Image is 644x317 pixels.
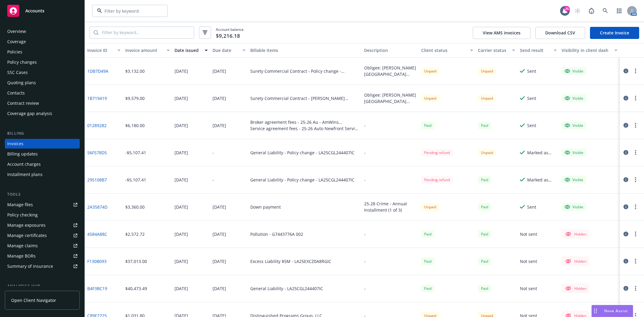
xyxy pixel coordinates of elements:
[565,150,583,155] div: Visible
[213,47,239,53] div: Due date
[175,258,188,264] div: [DATE]
[478,176,491,184] div: Paid
[213,285,226,292] div: [DATE]
[7,37,26,46] div: Coverage
[87,47,114,53] div: Invoice ID
[527,149,557,156] div: Marked as sent
[604,308,628,313] span: Nova Assist
[478,94,496,102] div: Unpaid
[364,177,366,183] div: -
[250,204,281,210] div: Down payment
[478,122,491,129] div: Paid
[7,251,36,261] div: Manage BORs
[527,68,536,74] div: Sent
[213,258,226,264] div: [DATE]
[250,177,354,183] div: General Liability - Policy change - LA25CGL244407IC
[5,283,80,289] div: Analytics hub
[559,43,620,58] button: Visibility in client dash
[5,47,80,57] a: Policies
[478,203,491,211] span: Paid
[125,285,147,292] div: $40,473.49
[478,149,496,156] div: Unpaid
[421,149,453,156] div: Pending refund
[364,65,416,77] div: Obligee: [PERSON_NAME][GEOGRAPHIC_DATA] Unified School District Contract/Bond Amount: $423,700 De...
[5,261,80,271] a: Summary of insurance
[250,47,359,53] div: Billable items
[213,68,226,74] div: [DATE]
[7,210,38,220] div: Policy checking
[250,95,359,101] div: Surety Commercial Contract - [PERSON_NAME][GEOGRAPHIC_DATA] USD / Early Childhood Education HVAC ...
[5,159,80,169] a: Account charges
[5,220,80,230] a: Manage exposures
[364,122,366,129] div: -
[364,92,416,104] div: Obligee: [PERSON_NAME][GEOGRAPHIC_DATA] Contract/Bond Amount: $319,300.00 Desc: Early Childhood E...
[565,230,586,238] div: Hidden
[592,305,599,317] div: Drag to move
[87,285,107,292] a: B4F3BC19
[5,57,80,67] a: Policy changes
[478,285,491,292] div: Paid
[520,285,537,292] div: Not sent
[565,95,583,101] div: Visible
[5,251,80,261] a: Manage BORs
[478,230,491,238] span: Paid
[7,149,38,159] div: Billing updates
[172,43,210,58] button: Date issued
[421,67,439,75] div: Unpaid
[248,43,362,58] button: Billable items
[364,200,416,213] div: 25-28 Crime - Annual Installment (1 of 3)
[7,27,26,36] div: Overview
[527,204,536,210] div: Sent
[85,43,123,58] button: Invoice ID
[421,176,453,184] div: Pending refund
[250,231,303,237] div: Pollution - G7443776A 002
[216,27,244,38] span: Account balance
[213,122,226,129] div: [DATE]
[476,43,517,58] button: Carrier status
[7,88,25,98] div: Contacts
[565,204,583,210] div: Visible
[5,109,80,118] a: Coverage gap analysis
[87,149,107,156] a: 56F578D5
[7,261,53,271] div: Summary of insurance
[565,68,583,74] div: Visible
[5,210,80,220] a: Policy checking
[5,149,80,159] a: Billing updates
[591,305,633,317] button: Nova Assist
[5,37,80,46] a: Coverage
[421,203,439,211] div: Unpaid
[87,204,107,210] a: 2A35874D
[175,47,201,53] div: Date issued
[7,200,33,210] div: Manage files
[102,8,155,14] input: Filter by keyword
[565,177,583,182] div: Visible
[250,125,359,132] div: Service agreement fees - 25-26 Auto Newfront Service Fee
[421,258,434,265] span: Paid
[5,78,80,88] a: Quoting plans
[478,47,508,53] div: Carrier status
[565,285,586,292] div: Hidden
[125,258,147,264] div: $37,013.00
[421,285,434,292] div: Paid
[213,204,226,210] div: [DATE]
[175,122,188,129] div: [DATE]
[421,94,439,102] div: Unpaid
[562,47,611,53] div: Visibility in client dash
[7,57,37,67] div: Policy changes
[175,177,188,183] div: [DATE]
[87,258,107,264] a: F130B093
[7,78,36,88] div: Quoting plans
[175,68,188,74] div: [DATE]
[5,200,80,210] a: Manage files
[7,220,46,230] div: Manage exposures
[478,258,491,265] div: Paid
[7,139,24,149] div: Invoices
[5,88,80,98] a: Contacts
[565,258,586,265] div: Hidden
[250,285,323,292] div: General Liability - LA25CGL244407IC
